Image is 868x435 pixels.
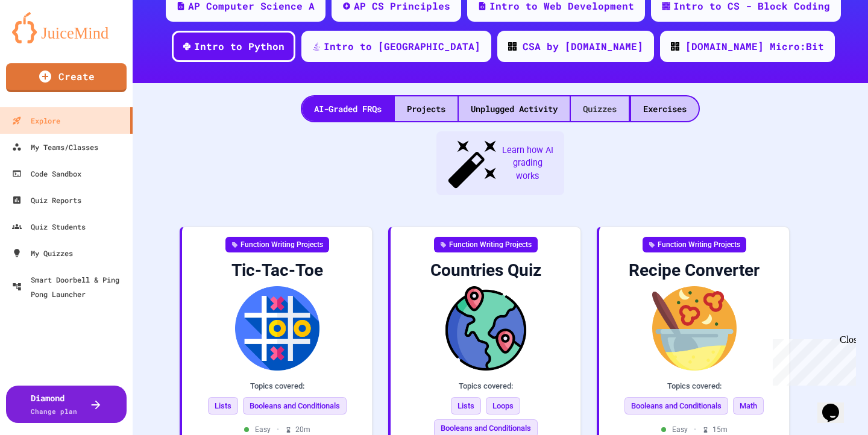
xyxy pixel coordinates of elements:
span: Booleans and Conditionals [243,397,347,415]
span: Learn how AI grading works [500,144,555,183]
div: Function Writing Projects [225,237,329,252]
div: Intro to [GEOGRAPHIC_DATA] [324,39,480,54]
div: Tic-Tac-Toe [192,260,362,281]
img: Tic-Tac-Toe [192,286,362,371]
a: Create [6,63,127,92]
div: Quizzes [571,96,629,121]
iframe: chat widget [768,334,856,386]
div: Intro to Python [194,39,285,54]
span: • [277,424,279,435]
img: CODE_logo_RGB.png [508,42,517,51]
button: DiamondChange plan [6,386,127,423]
span: Lists [451,397,481,415]
div: Quiz Students [12,219,86,234]
span: • [694,424,696,435]
div: Explore [12,113,60,128]
div: Code Sandbox [12,166,81,181]
div: Easy 15 m [661,424,728,435]
span: Lists [208,397,238,415]
div: My Quizzes [12,246,73,260]
img: CODE_logo_RGB.png [671,42,679,51]
div: Diamond [31,392,77,417]
div: CSA by [DOMAIN_NAME] [523,39,643,54]
div: Unplugged Activity [459,96,570,121]
img: Recipe Converter [609,286,779,371]
span: Math [733,397,764,415]
span: Booleans and Conditionals [624,397,728,415]
div: [DOMAIN_NAME] Micro:Bit [685,39,824,54]
span: Loops [486,397,520,415]
img: Countries Quiz [400,286,571,371]
div: Smart Doorbell & Ping Pong Launcher [12,272,128,301]
div: My Teams/Classes [12,140,98,154]
div: AI-Graded FRQs [302,96,394,121]
iframe: chat widget [817,387,856,423]
img: logo-orange.svg [12,12,121,43]
div: Topics covered: [400,380,571,392]
div: Function Writing Projects [643,237,746,252]
div: Topics covered: [609,380,779,392]
div: Function Writing Projects [434,237,538,252]
span: Change plan [31,407,77,416]
div: Projects [395,96,458,121]
div: Recipe Converter [609,260,779,281]
div: Quiz Reports [12,193,81,207]
div: Chat with us now!Close [5,5,83,77]
div: Exercises [631,96,699,121]
div: Topics covered: [192,380,362,392]
div: Easy 20 m [244,424,310,435]
div: Countries Quiz [400,260,571,281]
